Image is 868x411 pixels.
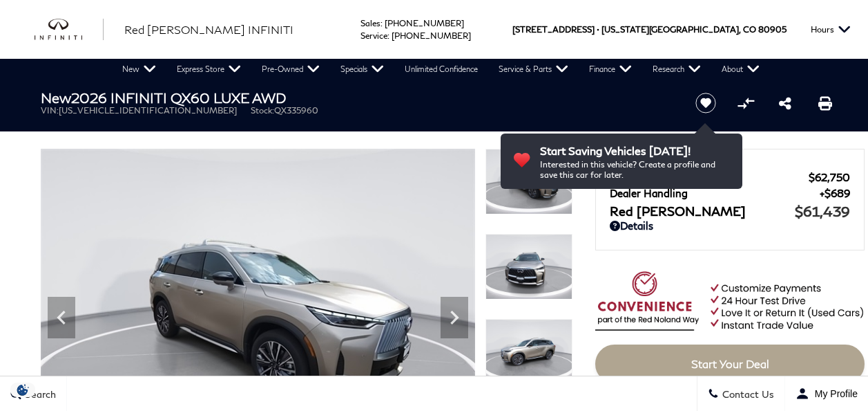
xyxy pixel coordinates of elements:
[485,149,572,214] img: New 2026 WARM TITANIUM INFINITI LUXE AWD image 2
[35,19,104,41] img: INFINITI
[809,171,850,183] span: $62,750
[360,18,380,28] span: Sales
[488,59,579,80] a: Service & Parts
[59,105,237,116] span: [US_VEHICLE_IDENTIFICATION_NUMBER]
[610,203,795,219] span: Red [PERSON_NAME]
[610,187,850,199] a: Dealer Handling $689
[251,105,274,116] span: Stock:
[385,18,464,28] a: [PHONE_NUMBER]
[112,59,770,80] nav: Main Navigation
[820,187,850,199] span: $689
[610,187,820,199] span: Dealer Handling
[818,95,832,111] a: Print this New 2026 INFINITI QX60 LUXE AWD
[691,92,721,114] button: Save vehicle
[7,383,39,397] section: Click to Open Cookie Consent Modal
[41,89,71,106] strong: New
[124,21,293,38] a: Red [PERSON_NAME] INFINITI
[35,19,104,41] a: infiniti
[41,105,59,116] span: VIN:
[387,30,389,41] span: :
[711,59,770,80] a: About
[642,59,711,80] a: Research
[7,383,39,397] img: Opt-Out Icon
[795,203,850,219] span: $61,439
[251,59,330,80] a: Pre-Owned
[392,30,471,41] a: [PHONE_NUMBER]
[779,95,791,111] a: Share this New 2026 INFINITI QX60 LUXE AWD
[274,105,318,116] span: QX335960
[610,219,850,232] a: Details
[785,376,868,411] button: Open user profile menu
[330,59,394,80] a: Specials
[735,93,756,113] button: Compare vehicle
[485,319,572,385] img: New 2026 WARM TITANIUM INFINITI LUXE AWD image 4
[512,24,787,35] a: [STREET_ADDRESS] • [US_STATE][GEOGRAPHIC_DATA], CO 80905
[124,23,293,36] span: Red [PERSON_NAME] INFINITI
[441,297,468,338] div: Next
[719,388,774,400] span: Contact Us
[360,30,387,41] span: Service
[485,234,572,300] img: New 2026 WARM TITANIUM INFINITI LUXE AWD image 3
[112,59,166,80] a: New
[394,59,488,80] a: Unlimited Confidence
[691,357,769,370] span: Start Your Deal
[610,203,850,219] a: Red [PERSON_NAME] $61,439
[809,388,858,399] span: My Profile
[380,18,383,28] span: :
[610,171,850,183] a: MSRP $62,750
[21,388,56,400] span: Search
[41,90,673,105] h1: 2026 INFINITI QX60 LUXE AWD
[610,171,809,183] span: MSRP
[166,59,251,80] a: Express Store
[595,345,865,383] a: Start Your Deal
[48,297,75,338] div: Previous
[579,59,642,80] a: Finance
